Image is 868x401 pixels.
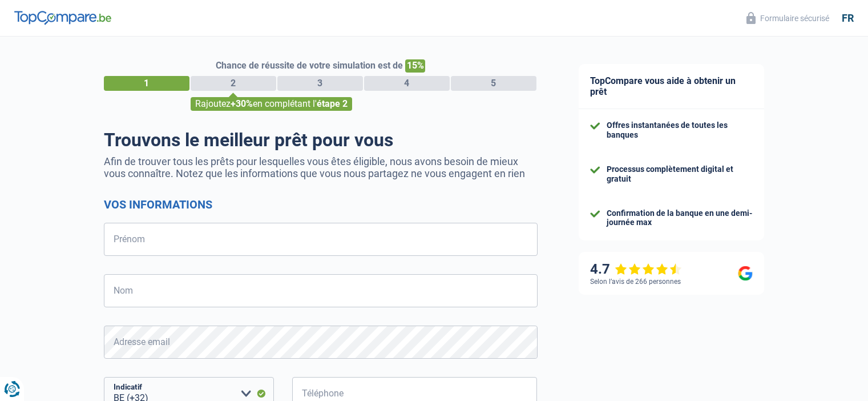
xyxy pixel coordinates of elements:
span: 15% [405,59,425,73]
div: 1 [104,76,189,91]
div: fr [842,12,854,25]
div: 2 [191,76,276,91]
div: 5 [451,76,536,91]
div: Rajoutez en complétant l' [191,97,352,111]
div: 4 [364,76,450,91]
button: Formulaire sécurisé [740,9,836,27]
div: Offres instantanées de toutes les banques [607,121,753,140]
h1: Trouvons le meilleur prêt pour vous [104,129,538,151]
div: 3 [277,76,363,91]
div: Confirmation de la banque en une demi-journée max [607,208,753,228]
h2: Vos informations [104,198,538,211]
div: Selon l’avis de 266 personnes [590,278,681,286]
span: +30% [231,98,253,109]
p: Afin de trouver tous les prêts pour lesquelles vous êtes éligible, nous avons besoin de mieux vou... [104,155,538,179]
img: TopCompare Logo [14,11,111,25]
span: étape 2 [317,98,348,109]
div: TopCompare vous aide à obtenir un prêt [579,64,764,109]
span: Chance de réussite de votre simulation est de [216,60,403,71]
div: Processus complètement digital et gratuit [607,165,753,184]
div: 4.7 [590,261,682,278]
